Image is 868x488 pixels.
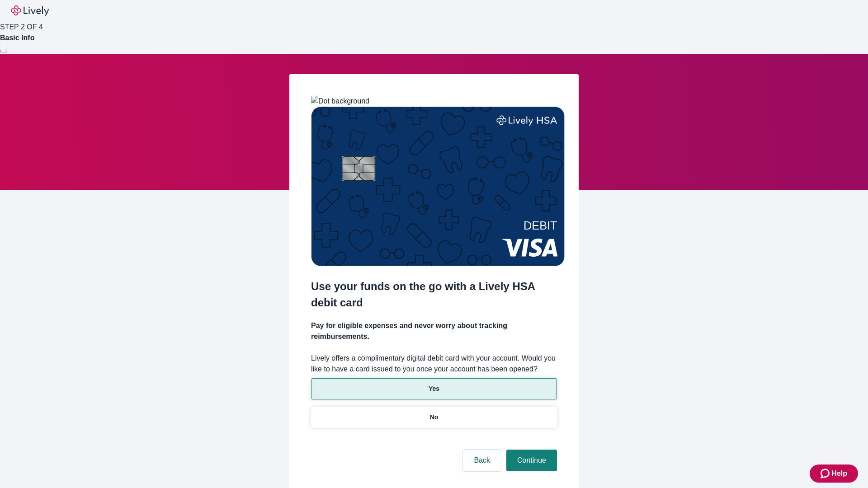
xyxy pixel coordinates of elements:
[11,5,49,16] img: Lively
[810,465,858,483] button: Zendesk support iconHelp
[430,413,439,422] p: No
[429,384,439,394] p: Yes
[311,378,557,399] button: Yes
[821,468,831,479] svg: Zendesk support icon
[311,96,369,107] img: Dot background
[463,450,501,471] button: Back
[311,107,565,266] img: Debit card
[311,407,557,428] button: No
[831,468,847,479] span: Help
[506,450,557,471] button: Continue
[311,353,557,375] label: Lively offers a complimentary digital debit card with your account. Would you like to have a card...
[311,278,557,311] h2: Use your funds on the go with a Lively HSA debit card
[311,320,557,342] h4: Pay for eligible expenses and never worry about tracking reimbursements.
